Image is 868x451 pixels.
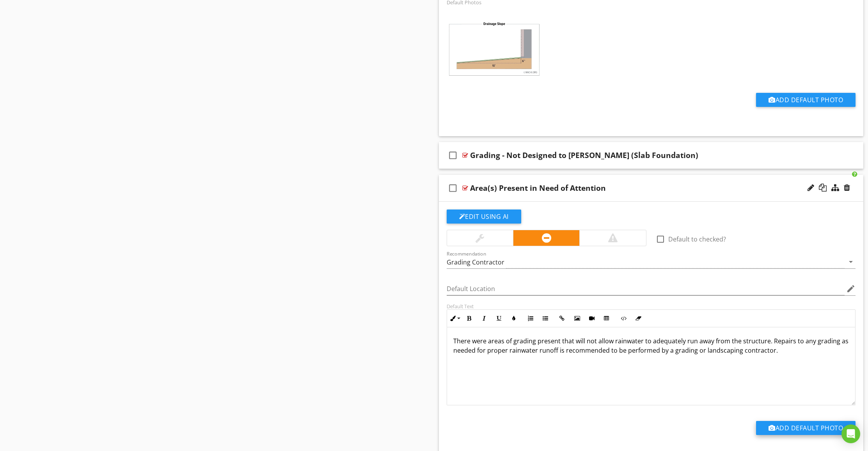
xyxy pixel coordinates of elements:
[477,311,492,326] button: Italic (⌘I)
[846,257,856,266] i: arrow_drop_down
[447,179,459,197] i: check_box_outline_blank
[447,210,521,224] button: Edit Using AI
[462,311,477,326] button: Bold (⌘B)
[447,146,459,165] i: check_box_outline_blank
[470,183,606,193] div: Area(s) Present in Need of Attention
[570,311,584,326] button: Insert Image (⌘P)
[584,311,599,326] button: Insert Video
[447,311,462,326] button: Inline Style
[470,151,698,160] div: Grading - Not Designed to [PERSON_NAME] (Slab Foundation)
[668,235,726,243] label: Default to checked?
[506,311,521,326] button: Colors
[523,311,538,326] button: Ordered List
[631,311,646,326] button: Clear Formatting
[492,311,506,326] button: Underline (⌘U)
[841,424,860,443] div: Open Intercom Messenger
[447,259,504,266] div: Grading Contractor
[538,311,553,326] button: Unordered List
[447,303,856,309] div: Default Text
[846,284,856,293] i: edit
[756,421,856,435] button: Add Default Photo
[756,93,856,107] button: Add Default Photo
[444,16,545,81] img: img_0086.jpeg
[555,311,570,326] button: Insert Link (⌘K)
[453,336,849,355] p: There were areas of grading present that will not allow rainwater to adequately run away from the...
[447,282,845,295] input: Default Location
